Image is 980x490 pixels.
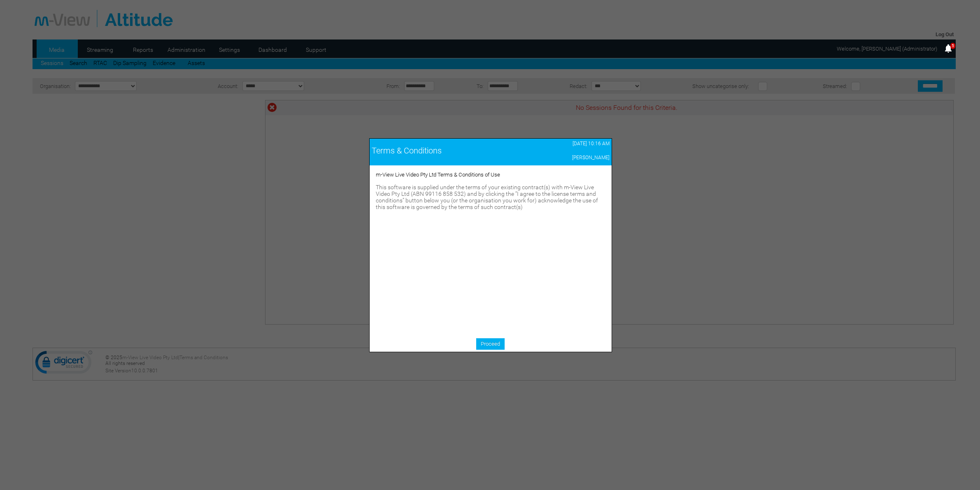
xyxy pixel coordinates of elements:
[476,338,505,350] a: Proceed
[943,44,953,53] img: bell25.png
[376,184,598,210] span: This software is supplied under the terms of your existing contract(s) with m-View Live Video Pty...
[524,153,611,163] td: [PERSON_NAME]
[524,139,611,149] td: [DATE] 10:16 AM
[372,146,523,156] div: Terms & Conditions
[376,172,500,178] span: m-View Live Video Pty Ltd Terms & Conditions of Use
[950,43,955,49] span: 1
